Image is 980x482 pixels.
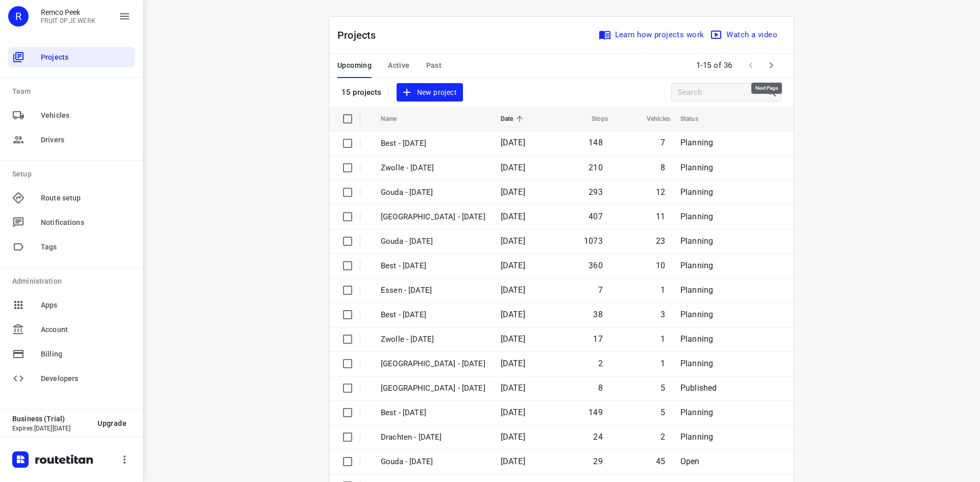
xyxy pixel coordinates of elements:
[589,261,603,270] span: 360
[680,359,713,368] span: Planning
[381,309,485,321] p: Best - Friday
[8,212,135,233] div: Notifications
[12,415,89,423] p: Business (Trial)
[593,456,602,466] span: 29
[680,383,717,393] span: Published
[381,187,485,198] p: Gouda - [DATE]
[397,83,463,102] button: New project
[578,113,608,125] span: Stops
[89,414,135,433] button: Upgrade
[660,310,665,319] span: 3
[381,383,485,394] p: Gemeente Rotterdam - Thursday
[656,236,665,246] span: 23
[501,310,525,319] span: [DATE]
[660,359,665,368] span: 1
[598,359,603,368] span: 2
[381,113,410,125] span: Name
[501,359,525,368] span: [DATE]
[12,276,135,287] p: Administration
[381,211,485,223] p: [GEOGRAPHIC_DATA] - [DATE]
[41,135,131,145] span: Drivers
[41,373,131,384] span: Developers
[381,138,485,149] p: Best - [DATE]
[660,138,665,147] span: 7
[8,237,135,257] div: Tags
[41,217,131,228] span: Notifications
[660,163,665,172] span: 8
[589,408,603,417] span: 149
[501,285,525,295] span: [DATE]
[97,419,127,427] span: Upgrade
[593,432,602,442] span: 24
[680,334,713,344] span: Planning
[660,334,665,344] span: 1
[381,285,485,296] p: Essen - Friday
[41,17,95,24] p: FRUIT OP JE WERK
[381,236,485,247] p: Gouda - [DATE]
[660,432,665,442] span: 2
[381,456,485,468] p: Gouda - Wednesday
[656,456,665,466] span: 45
[660,285,665,295] span: 1
[680,432,713,442] span: Planning
[680,187,713,197] span: Planning
[381,162,485,174] p: Zwolle - [DATE]
[501,163,525,172] span: [DATE]
[678,85,766,100] input: Search projects
[598,383,603,393] span: 8
[680,408,713,417] span: Planning
[381,407,485,419] p: Best - Thursday
[8,319,135,340] div: Account
[381,432,485,443] p: Drachten - Thursday
[660,408,665,417] span: 5
[598,285,603,295] span: 7
[741,55,761,75] span: Previous Page
[337,28,384,43] p: Projects
[501,212,525,221] span: [DATE]
[501,408,525,417] span: [DATE]
[680,236,713,246] span: Planning
[589,187,603,197] span: 293
[41,324,131,335] span: Account
[692,55,737,77] span: 1-15 of 36
[656,187,665,197] span: 12
[388,59,409,72] span: Active
[8,47,135,67] div: Projects
[12,86,135,97] p: Team
[656,261,665,270] span: 10
[501,113,527,125] span: Date
[8,344,135,364] div: Billing
[501,456,525,466] span: [DATE]
[41,8,95,16] p: Remco Peek
[656,212,665,221] span: 11
[381,260,485,272] p: Best - Thursday
[593,334,602,344] span: 17
[341,88,382,97] p: 15 projects
[41,193,131,204] span: Route setup
[381,334,485,345] p: Zwolle - Friday
[403,86,457,99] span: New project
[8,6,29,27] div: R
[381,358,485,370] p: Antwerpen - Thursday
[501,187,525,197] span: [DATE]
[8,105,135,125] div: Vehicles
[41,110,131,121] span: Vehicles
[680,113,712,125] span: Status
[660,383,665,393] span: 5
[680,163,713,172] span: Planning
[8,130,135,150] div: Drivers
[12,425,89,432] p: Expires [DATE][DATE]
[680,456,700,466] span: Open
[41,52,131,63] span: Projects
[593,310,602,319] span: 38
[337,59,372,72] span: Upcoming
[501,383,525,393] span: [DATE]
[41,349,131,360] span: Billing
[589,212,603,221] span: 407
[680,212,713,221] span: Planning
[501,432,525,442] span: [DATE]
[633,113,670,125] span: Vehicles
[589,163,603,172] span: 210
[426,59,442,72] span: Past
[680,310,713,319] span: Planning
